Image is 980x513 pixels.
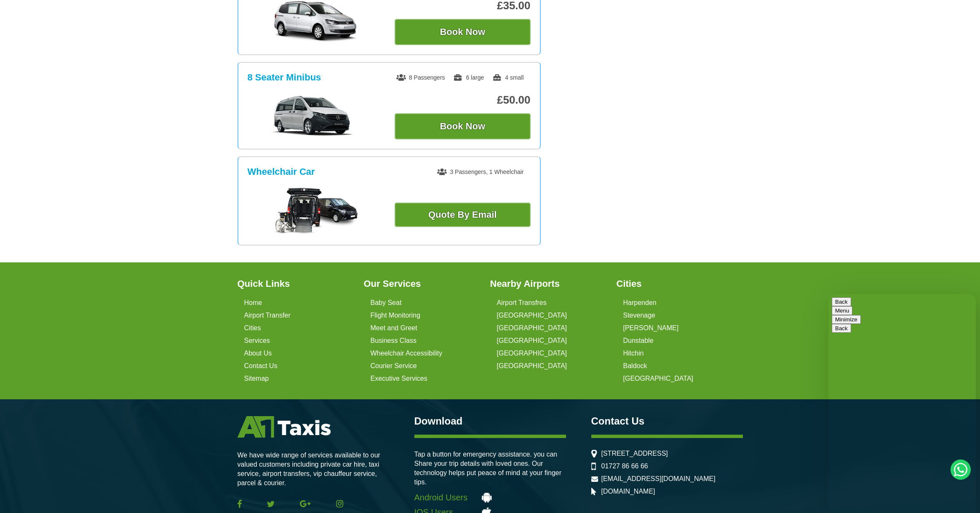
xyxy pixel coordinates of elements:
[395,113,531,139] button: Book Now
[252,95,379,137] img: 8 Seater Minibus
[300,500,311,508] img: Google Plus
[497,324,567,332] a: [GEOGRAPHIC_DATA]
[244,375,269,382] a: Sitemap
[244,299,262,307] a: Home
[395,19,531,45] button: Book Now
[591,416,743,426] h3: Contact Us
[497,362,567,370] a: [GEOGRAPHIC_DATA]
[497,350,567,357] a: [GEOGRAPHIC_DATA]
[238,500,242,508] img: Facebook
[273,188,358,234] img: Wheelchair Car
[248,72,321,83] h3: 8 Seater Minibus
[414,493,566,502] a: Android Users
[490,279,606,289] h3: Nearby Airports
[623,324,679,332] a: [PERSON_NAME]
[371,337,417,345] a: Business Class
[591,450,743,457] li: [STREET_ADDRESS]
[371,312,420,319] a: Flight Monitoring
[371,299,402,307] a: Baby Seat
[497,337,567,345] a: [GEOGRAPHIC_DATA]
[414,450,566,487] p: Tap a button for emergency assistance. you can Share your trip details with loved ones. Our techn...
[623,312,656,319] a: Stevenage
[244,337,270,345] a: Services
[364,279,480,289] h3: Our Services
[371,324,417,332] a: Meet and Greet
[617,279,733,289] h3: Cities
[623,350,644,357] a: Hitchin
[492,74,523,81] span: 4 small
[623,299,657,307] a: Harpenden
[497,312,567,319] a: [GEOGRAPHIC_DATA]
[828,294,976,513] iframe: chat widget
[238,416,331,438] img: A1 Taxis St Albans
[248,166,315,177] h3: Wheelchair Car
[601,488,655,495] a: [DOMAIN_NAME]
[437,168,523,175] span: 3 Passengers, 1 Wheelchair
[371,362,417,370] a: Courier Service
[414,416,566,426] h3: Download
[238,279,354,289] h3: Quick Links
[395,203,531,227] a: Quote By Email
[336,500,343,508] img: Instagram
[623,375,694,382] a: [GEOGRAPHIC_DATA]
[238,451,389,488] p: We have wide range of services available to our valued customers including private car hire, taxi...
[244,362,278,370] a: Contact Us
[267,501,275,507] img: Twitter
[371,375,427,382] a: Executive Services
[244,350,272,357] a: About Us
[244,312,291,319] a: Airport Transfer
[396,74,445,81] span: 8 Passengers
[623,362,647,370] a: Baldock
[395,94,531,107] p: £50.00
[371,350,443,357] a: Wheelchair Accessibility
[453,74,484,81] span: 6 large
[252,0,379,43] img: MPV +
[497,299,547,307] a: Airport Transfres
[244,324,261,332] a: Cities
[623,337,654,345] a: Dunstable
[601,475,716,483] a: [EMAIL_ADDRESS][DOMAIN_NAME]
[601,462,648,470] a: 01727 86 66 66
